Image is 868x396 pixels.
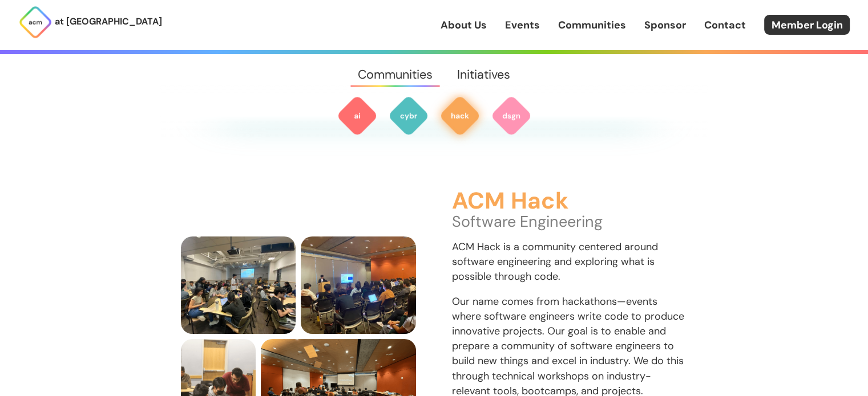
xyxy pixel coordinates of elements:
a: Initiatives [445,54,523,95]
img: ACM AI [337,95,378,136]
a: Communities [345,54,445,95]
p: ACM Hack is a community centered around software engineering and exploring what is possible throu... [452,239,688,284]
a: About Us [441,18,487,32]
a: at [GEOGRAPHIC_DATA] [18,5,162,39]
a: Events [505,18,540,32]
a: Contact [704,18,746,32]
img: ACM Cyber [388,95,429,136]
img: members locking in at a Hack workshop [181,236,296,334]
img: ACM Hack [439,95,481,136]
img: ACM Logo [18,5,53,39]
img: members watch presentation at a Hack Event [301,236,416,334]
a: Sponsor [644,18,686,32]
h3: ACM Hack [452,189,688,214]
a: Member Login [764,15,850,35]
img: ACM Design [491,95,532,136]
a: Communities [558,18,626,32]
p: Software Engineering [452,214,688,229]
p: at [GEOGRAPHIC_DATA] [55,14,162,29]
